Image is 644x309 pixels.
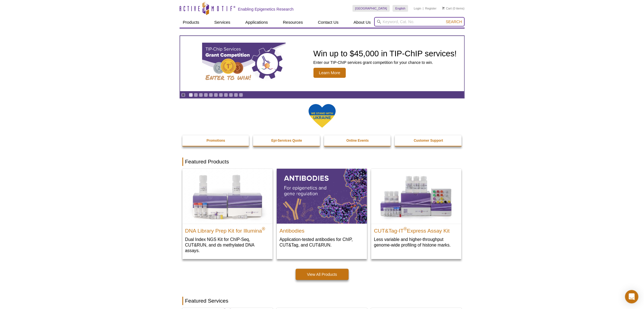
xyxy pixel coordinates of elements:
[194,93,198,97] a: Go to slide 2
[271,139,302,143] strong: Epi-Services Quote
[444,19,464,24] button: Search
[442,5,465,12] li: (0 items)
[262,226,265,231] sup: ®
[393,5,408,12] a: English
[209,93,213,97] a: Go to slide 5
[234,93,238,97] a: Go to slide 10
[229,93,233,97] a: Go to slide 9
[242,17,271,28] a: Applications
[315,17,342,28] a: Contact Us
[314,49,457,58] h2: Win up to $45,000 in TIP-ChIP services!
[182,135,250,146] a: Promotions
[414,139,443,143] strong: Customer Support
[296,269,349,280] a: View All Products
[182,169,273,223] img: DNA Library Prep Kit for Illumina
[371,169,461,253] a: CUT&Tag-IT® Express Assay Kit CUT&Tag-IT®Express Assay Kit Less variable and higher-throughput ge...
[180,17,203,28] a: Products
[238,7,294,12] h2: Enabling Epigenetics Research
[214,93,218,97] a: Go to slide 6
[442,7,445,9] img: Your Cart
[314,68,346,78] span: Learn More
[404,226,407,231] sup: ®
[280,236,364,248] p: Application-tested antibodies for ChIP, CUT&Tag, and CUT&RUN.
[371,169,461,223] img: CUT&Tag-IT® Express Assay Kit
[180,36,464,91] a: TIP-ChIP Services Grant Competition Win up to $45,000 in TIP-ChIP services! Enter our TIP-ChIP se...
[199,93,203,97] a: Go to slide 3
[374,236,459,248] p: Less variable and higher-throughput genome-wide profiling of histone marks​.
[185,225,270,234] h2: DNA Library Prep Kit for Illumina
[625,290,638,303] div: Open Intercom Messenger
[182,297,462,305] h2: Featured Services
[182,158,462,166] h2: Featured Products
[308,103,336,128] img: We Stand With Ukraine
[239,93,243,97] a: Go to slide 11
[346,139,369,143] strong: Online Events
[253,135,320,146] a: Epi-Services Quote
[314,60,457,65] p: Enter our TIP-ChIP services grant competition for your chance to win.
[324,135,391,146] a: Online Events
[442,6,452,10] a: Cart
[280,225,364,234] h2: Antibodies
[280,17,306,28] a: Resources
[277,169,367,253] a: All Antibodies Antibodies Application-tested antibodies for ChIP, CUT&Tag, and CUT&RUN.
[180,36,464,91] article: TIP-ChIP Services Grant Competition
[423,5,424,12] li: |
[374,17,465,26] input: Keyword, Cat. No.
[446,20,462,24] span: Search
[352,5,390,12] a: [GEOGRAPHIC_DATA]
[181,93,185,97] a: Toggle autoplay
[374,225,459,234] h2: CUT&Tag-IT Express Assay Kit
[395,135,462,146] a: Customer Support
[350,17,374,28] a: About Us
[189,93,193,97] a: Go to slide 1
[207,139,225,143] strong: Promotions
[414,6,421,10] a: Login
[224,93,228,97] a: Go to slide 8
[204,93,208,97] a: Go to slide 4
[277,169,367,223] img: All Antibodies
[182,169,273,259] a: DNA Library Prep Kit for Illumina DNA Library Prep Kit for Illumina® Dual Index NGS Kit for ChIP-...
[425,6,437,10] a: Register
[185,236,270,254] p: Dual Index NGS Kit for ChIP-Seq, CUT&RUN, and ds methylated DNA assays.
[219,93,223,97] a: Go to slide 7
[211,17,234,28] a: Services
[202,43,286,85] img: TIP-ChIP Services Grant Competition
